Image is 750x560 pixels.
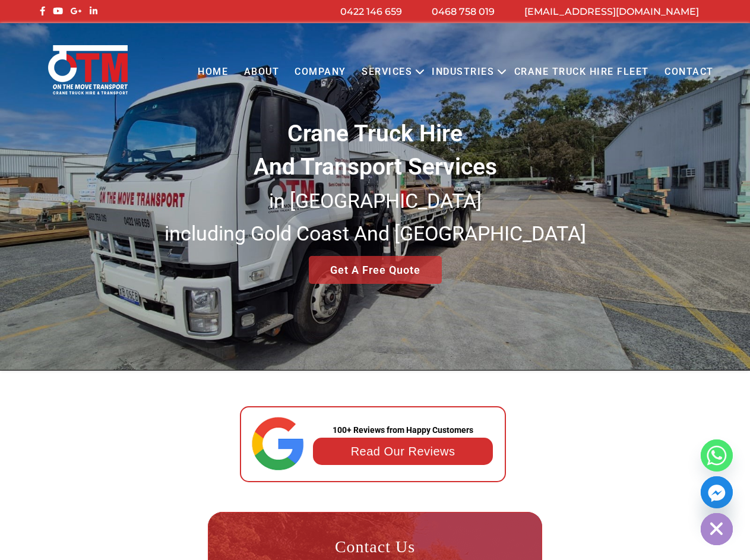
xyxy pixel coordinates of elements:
[701,439,733,472] a: Whatsapp
[164,189,586,246] small: in [GEOGRAPHIC_DATA] including Gold Coast And [GEOGRAPHIC_DATA]
[287,56,354,88] a: COMPANY
[424,56,502,88] a: Industries
[524,6,699,17] a: [EMAIL_ADDRESS][DOMAIN_NAME]
[190,56,236,88] a: Home
[432,6,495,17] a: 0468 758 019
[506,56,656,88] a: Crane Truck Hire Fleet
[309,256,442,284] a: Get A Free Quote
[333,425,473,435] strong: 100+ Reviews from Happy Customers
[701,476,733,508] a: Facebook_Messenger
[340,6,402,17] a: 0422 146 659
[236,56,287,88] a: About
[657,56,721,88] a: Contact
[354,56,420,88] a: Services
[351,445,455,458] a: Read Our Reviews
